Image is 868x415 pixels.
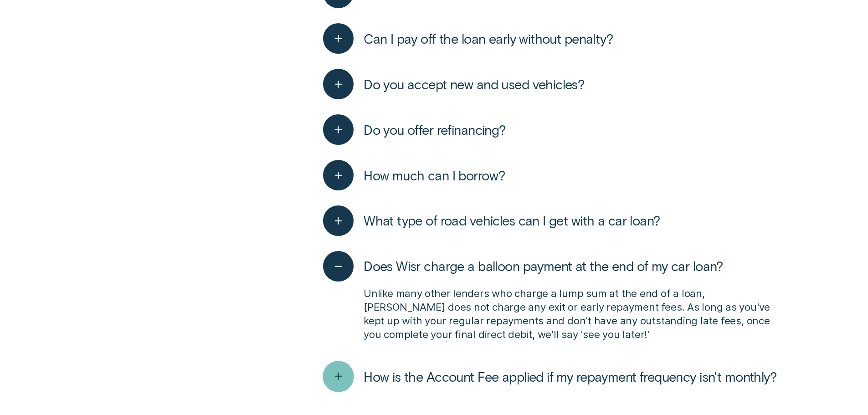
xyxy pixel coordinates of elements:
[323,23,613,54] button: Can I pay off the loan early without penalty?
[364,212,660,229] span: What type of road vehicles can I get with a car loan?
[364,122,506,138] span: Do you offer refinancing?
[364,31,613,47] span: Can I pay off the loan early without penalty?
[364,258,723,274] span: Does Wisr charge a balloon payment at the end of my car loan?
[364,287,776,341] p: Unlike many other lenders who charge a lump sum at the end of a loan, [PERSON_NAME] does not char...
[323,69,584,99] button: Do you accept new and used vehicles?
[364,167,505,184] span: How much can I borrow?
[323,251,723,282] button: Does Wisr charge a balloon payment at the end of my car loan?
[323,361,776,392] button: How is the Account Fee applied if my repayment frequency isn't monthly?
[364,369,776,385] span: How is the Account Fee applied if my repayment frequency isn't monthly?
[364,76,584,92] span: Do you accept new and used vehicles?
[323,114,505,145] button: Do you offer refinancing?
[323,205,660,236] button: What type of road vehicles can I get with a car loan?
[323,160,505,190] button: How much can I borrow?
